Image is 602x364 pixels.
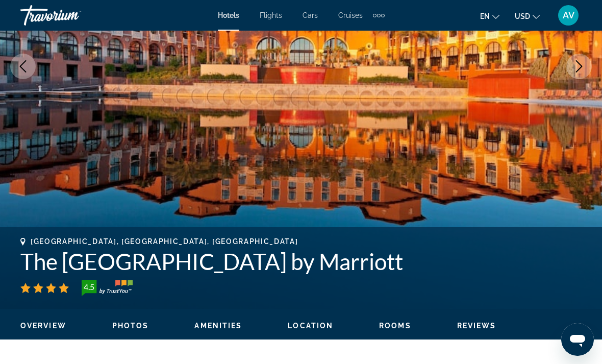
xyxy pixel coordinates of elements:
button: Location [288,321,333,330]
span: Overview [20,322,66,330]
a: Hotels [218,11,239,19]
button: Overview [20,321,66,330]
a: Cruises [338,11,363,19]
span: Photos [112,322,149,330]
span: Amenities [194,322,242,330]
h1: The [GEOGRAPHIC_DATA] by Marriott [20,248,582,275]
button: Reviews [457,321,496,330]
a: Travorium [20,2,122,29]
span: en [480,12,490,20]
span: Rooms [379,322,411,330]
span: Reviews [457,322,496,330]
button: Rooms [379,321,411,330]
span: [GEOGRAPHIC_DATA], [GEOGRAPHIC_DATA], [GEOGRAPHIC_DATA] [31,237,298,246]
iframe: Button to launch messaging window [561,323,594,356]
a: Cars [303,11,318,19]
span: Location [288,322,333,330]
button: Photos [112,321,149,330]
img: TrustYou guest rating badge [82,280,133,296]
a: Flights [260,11,282,19]
button: User Menu [555,5,582,26]
button: Previous image [10,54,36,79]
button: Amenities [194,321,242,330]
span: USD [515,12,530,20]
span: AV [563,10,574,20]
button: Extra navigation items [373,7,385,23]
button: Change language [480,9,499,23]
div: 4.5 [79,281,99,293]
button: Change currency [515,9,540,23]
button: Next image [566,54,592,79]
